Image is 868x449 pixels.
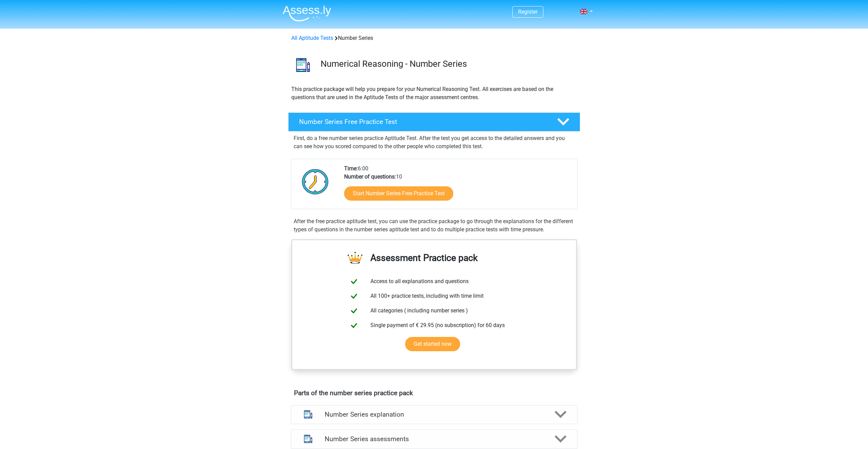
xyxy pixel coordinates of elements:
[298,165,333,199] img: Clock
[288,405,580,424] a: explanations Number Series explanation
[283,5,331,21] img: Assessly
[285,112,583,131] a: Number Series Free Practice Test
[405,337,460,351] a: Get started now
[325,435,544,443] h4: Number Series assessments
[518,9,538,15] a: Register
[299,406,317,423] img: number series explanations
[344,165,358,172] b: Time:
[344,173,396,180] b: Number of questions:
[294,134,575,151] p: First, do a free number series practice Aptitude Test. After the test you get access to the detai...
[289,50,318,79] img: number series
[291,85,577,102] p: This practice package will help you prepare for your Numerical Reasoning Test. All exercises are ...
[299,430,317,448] img: number series assessments
[344,186,453,201] a: Start Number Series Free Practice Test
[294,389,574,397] h4: Parts of the number series practice pack
[289,34,580,42] div: Number Series
[291,35,333,41] a: All Aptitude Tests
[321,59,575,69] h3: Numerical Reasoning - Number Series
[291,217,577,234] div: After the free practice aptitude test, you can use the practice package to go through the explana...
[325,411,544,418] h4: Number Series explanation
[339,165,577,209] div: 6:00 10
[299,118,546,126] h4: Number Series Free Practice Test
[288,430,580,449] a: assessments Number Series assessments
